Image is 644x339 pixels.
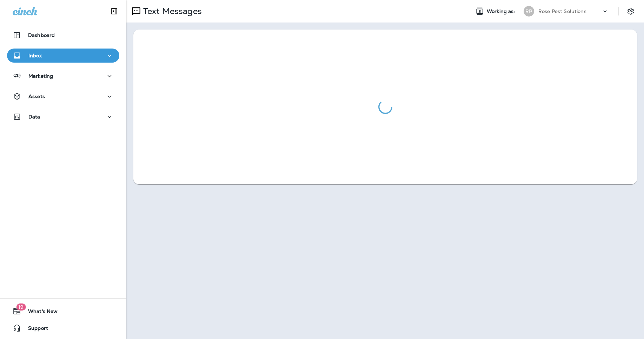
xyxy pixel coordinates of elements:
button: Data [7,110,119,124]
p: Data [28,114,40,120]
button: Collapse Sidebar [104,4,124,18]
p: Dashboard [28,32,55,38]
span: 19 [16,303,26,311]
button: Dashboard [7,28,119,42]
p: Text Messages [140,6,202,17]
p: Marketing [28,73,53,79]
button: Marketing [7,69,119,83]
p: Assets [28,94,45,99]
span: What's New [21,308,58,317]
button: Inbox [7,49,119,63]
p: Rose Pest Solutions [538,8,586,14]
span: Working as: [487,8,517,14]
p: Inbox [28,53,42,58]
button: Settings [624,5,637,18]
div: RP [524,6,534,17]
button: Assets [7,89,119,103]
button: 19What's New [7,304,119,318]
button: Support [7,321,119,335]
span: Support [21,325,48,334]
